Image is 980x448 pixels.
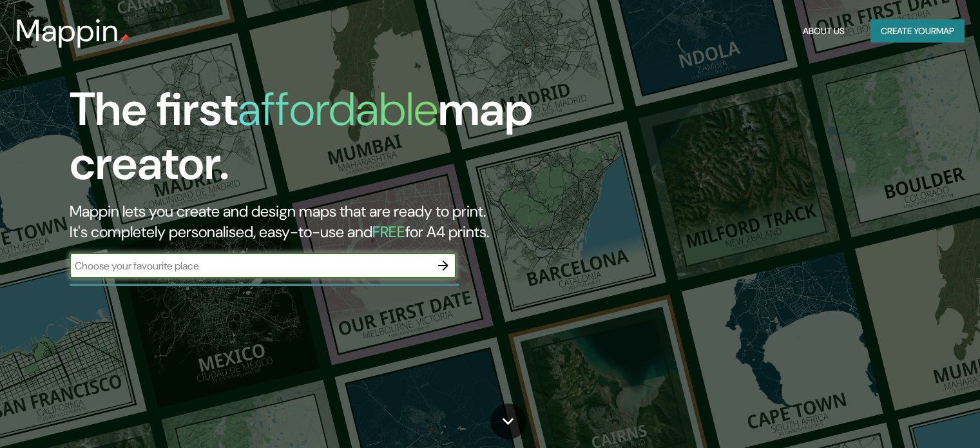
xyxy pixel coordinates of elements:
h1: The first map creator. [70,83,560,201]
h2: Mappin lets you create and design maps that are ready to print. It's completely personalised, eas... [70,201,560,242]
img: mappin-pin [119,34,130,44]
button: Create yourmap [870,19,965,43]
h3: Mappin [15,13,119,49]
h5: FREE [372,222,405,242]
iframe: Help widget launcher [865,398,966,434]
input: Choose your favourite place [70,258,430,273]
button: About Us [798,19,850,43]
h1: affordable [238,79,438,139]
